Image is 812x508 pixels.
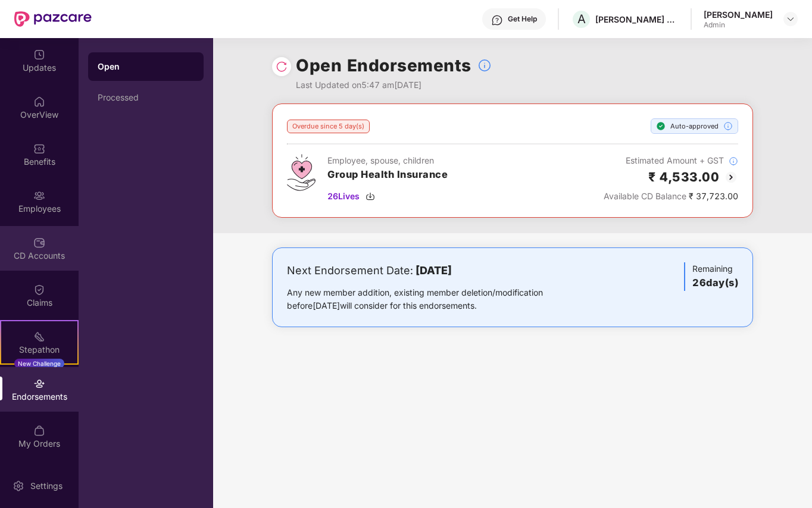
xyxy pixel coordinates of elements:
[656,121,666,131] img: svg+xml;base64,PHN2ZyBpZD0iU3RlcC1Eb25lLTE2eDE2IiB4bWxucz0iaHR0cDovL3d3dy53My5vcmcvMjAwMC9zdmciIH...
[595,14,679,25] div: [PERSON_NAME] AGRI GENETICS
[33,190,45,202] img: svg+xml;base64,PHN2ZyBpZD0iRW1wbG95ZWVzIiB4bWxucz0iaHR0cDovL3d3dy53My5vcmcvMjAwMC9zdmciIHdpZHRoPS...
[98,93,194,102] div: Processed
[327,167,448,183] h3: Group Health Insurance
[296,79,492,92] div: Last Updated on 5:47 am[DATE]
[33,143,45,155] img: svg+xml;base64,PHN2ZyBpZD0iQmVuZWZpdHMiIHhtbG5zPSJodHRwOi8vd3d3LnczLm9yZy8yMDAwL3N2ZyIgd2lkdGg9Ij...
[786,14,795,24] img: svg+xml;base64,PHN2ZyBpZD0iRHJvcGRvd24tMzJ4MzIiIHhtbG5zPSJodHRwOi8vd3d3LnczLm9yZy8yMDAwL3N2ZyIgd2...
[287,154,316,191] img: svg+xml;base64,PHN2ZyB4bWxucz0iaHR0cDovL3d3dy53My5vcmcvMjAwMC9zdmciIHdpZHRoPSI0Ny43MTQiIGhlaWdodD...
[684,262,738,291] div: Remaining
[33,425,45,437] img: svg+xml;base64,PHN2ZyBpZD0iTXlfT3JkZXJzIiBkYXRhLW5hbWU9Ik15IE9yZGVycyIgeG1sbnM9Imh0dHA6Ly93d3cudz...
[477,58,492,73] img: svg+xml;base64,PHN2ZyBpZD0iSW5mb18tXzMyeDMyIiBkYXRhLW5hbWU9IkluZm8gLSAzMngzMiIgeG1sbnM9Imh0dHA6Ly...
[98,61,194,73] div: Open
[704,20,773,30] div: Admin
[723,121,733,131] img: svg+xml;base64,PHN2ZyBpZD0iSW5mb18tXzMyeDMyIiBkYXRhLW5hbWU9IkluZm8gLSAzMngzMiIgeG1sbnM9Imh0dHA6Ly...
[491,14,503,26] img: svg+xml;base64,PHN2ZyBpZD0iSGVscC0zMngzMiIgeG1sbnM9Imh0dHA6Ly93d3cudzMub3JnLzIwMDAvc3ZnIiB3aWR0aD...
[724,170,738,184] img: svg+xml;base64,PHN2ZyBpZD0iQmFjay0yMHgyMCIgeG1sbnM9Imh0dHA6Ly93d3cudzMub3JnLzIwMDAvc3ZnIiB3aWR0aD...
[33,96,45,108] img: svg+xml;base64,PHN2ZyBpZD0iSG9tZSIgeG1sbnM9Imh0dHA6Ly93d3cudzMub3JnLzIwMDAvc3ZnIiB3aWR0aD0iMjAiIG...
[604,190,738,203] div: ₹ 37,723.00
[508,14,537,24] div: Get Help
[13,480,24,492] img: svg+xml;base64,PHN2ZyBpZD0iU2V0dGluZy0yMHgyMCIgeG1sbnM9Imh0dHA6Ly93d3cudzMub3JnLzIwMDAvc3ZnIiB3aW...
[14,359,64,368] div: New Challenge
[704,9,773,20] div: [PERSON_NAME]
[33,49,45,61] img: svg+xml;base64,PHN2ZyBpZD0iVXBkYXRlZCIgeG1sbnM9Imh0dHA6Ly93d3cudzMub3JnLzIwMDAvc3ZnIiB3aWR0aD0iMj...
[33,331,45,343] img: svg+xml;base64,PHN2ZyB4bWxucz0iaHR0cDovL3d3dy53My5vcmcvMjAwMC9zdmciIHdpZHRoPSIyMSIgaGVpZ2h0PSIyMC...
[287,120,370,133] div: Overdue since 5 day(s)
[651,118,738,134] div: Auto-approved
[296,52,471,79] h1: Open Endorsements
[33,284,45,296] img: svg+xml;base64,PHN2ZyBpZD0iQ2xhaW0iIHhtbG5zPSJodHRwOi8vd3d3LnczLm9yZy8yMDAwL3N2ZyIgd2lkdGg9IjIwIi...
[327,154,448,167] div: Employee, spouse, children
[604,154,738,167] div: Estimated Amount + GST
[366,192,375,201] img: svg+xml;base64,PHN2ZyBpZD0iRG93bmxvYWQtMzJ4MzIiIHhtbG5zPSJodHRwOi8vd3d3LnczLm9yZy8yMDAwL3N2ZyIgd2...
[416,264,452,277] b: [DATE]
[14,11,92,27] img: New Pazcare Logo
[33,237,45,249] img: svg+xml;base64,PHN2ZyBpZD0iQ0RfQWNjb3VudHMiIGRhdGEtbmFtZT0iQ0QgQWNjb3VudHMiIHhtbG5zPSJodHRwOi8vd3...
[287,262,580,279] div: Next Endorsement Date:
[1,344,77,356] div: Stepathon
[33,378,45,390] img: svg+xml;base64,PHN2ZyBpZD0iRW5kb3JzZW1lbnRzIiB4bWxucz0iaHR0cDovL3d3dy53My5vcmcvMjAwMC9zdmciIHdpZH...
[327,190,360,203] span: 26 Lives
[729,156,738,166] img: svg+xml;base64,PHN2ZyBpZD0iSW5mb18tXzMyeDMyIiBkYXRhLW5hbWU9IkluZm8gLSAzMngzMiIgeG1sbnM9Imh0dHA6Ly...
[648,167,719,187] h2: ₹ 4,533.00
[692,275,738,291] h3: 26 day(s)
[604,191,686,201] span: Available CD Balance
[287,286,580,312] div: Any new member addition, existing member deletion/modification before [DATE] will consider for th...
[276,61,288,73] img: svg+xml;base64,PHN2ZyBpZD0iUmVsb2FkLTMyeDMyIiB4bWxucz0iaHR0cDovL3d3dy53My5vcmcvMjAwMC9zdmciIHdpZH...
[577,12,586,26] span: A
[27,480,66,492] div: Settings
